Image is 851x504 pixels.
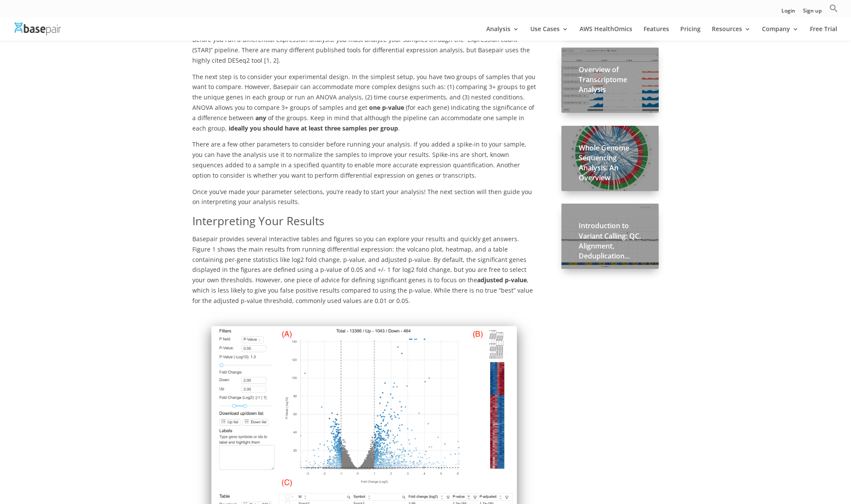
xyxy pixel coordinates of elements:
span: Interpreting Your Results [192,213,324,229]
a: Use Cases [530,26,568,41]
h2: Whole Genome Sequencing Analysis: An Overview [579,143,641,188]
a: Login [781,8,795,17]
strong: one p-value [369,103,406,112]
a: Free Trial [810,26,837,41]
p: Before you run a differential expression analysis, you must analyze your samples through the “Exp... [192,35,536,71]
p: Once you’ve made your parameter selections, you’re ready to start your analysis! The next section... [192,187,536,214]
a: Sign up [803,8,822,17]
h2: Overview of Transcriptome Analysis [579,65,638,99]
a: Company [762,26,799,41]
p: There are a few other parameters to consider before running your analysis. If you added a spike-i... [192,139,536,186]
img: Basepair [15,22,61,35]
strong: adjusted p-value [477,276,527,284]
h2: Introduction to Variant Calling: QC, Alignment, Deduplication... [579,221,641,265]
svg: Search [829,4,838,13]
a: Resources [712,26,751,41]
a: Search Icon Link [829,4,838,17]
a: AWS HealthOmics [580,26,632,41]
p: The next step is to consider your experimental design. In the simplest setup, you have two groups... [192,72,536,140]
strong: ideally you should have at least three samples per group [229,124,398,132]
a: Pricing [680,26,701,41]
strong: any [255,114,266,122]
a: Features [644,26,669,41]
span: Basepair provides several interactive tables and figures so you can explore your results and quic... [192,235,533,305]
a: Analysis [486,26,519,41]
